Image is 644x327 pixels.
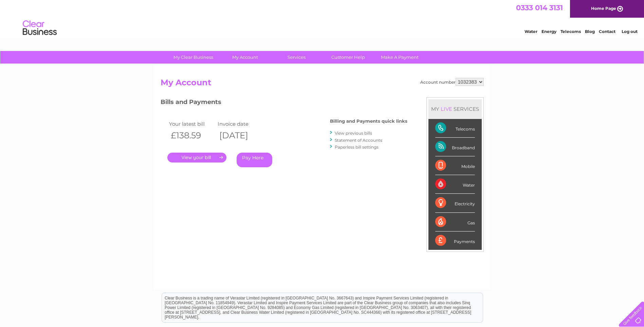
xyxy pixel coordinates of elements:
[320,51,376,64] a: Customer Help
[599,29,615,34] a: Contact
[216,128,265,142] th: [DATE]
[335,144,379,150] a: Paperless bill settings
[335,138,382,143] a: Statement of Accounts
[165,51,221,64] a: My Clear Business
[167,153,226,162] a: .
[560,29,581,34] a: Telecoms
[162,4,483,33] div: Clear Business is a trading name of Verastar Limited (registered in [GEOGRAPHIC_DATA] No. 3667643...
[435,194,475,212] div: Electricity
[161,97,407,109] h3: Bills and Payments
[622,29,638,34] a: Log out
[237,153,272,167] a: Pay Here
[435,119,475,138] div: Telecoms
[435,156,475,175] div: Mobile
[516,3,563,12] a: 0333 014 3131
[22,18,57,38] img: logo.png
[269,51,325,64] a: Services
[335,131,372,136] a: View previous bills
[161,78,484,91] h2: My Account
[167,119,216,128] td: Your latest bill
[435,213,475,231] div: Gas
[439,106,454,112] div: LIVE
[216,119,265,128] td: Invoice date
[372,51,428,64] a: Make A Payment
[420,78,484,86] div: Account number
[167,128,216,142] th: £138.59
[541,29,556,34] a: Energy
[435,175,475,194] div: Water
[428,99,482,119] div: MY SERVICES
[585,29,595,34] a: Blog
[435,138,475,156] div: Broadband
[330,119,407,124] h4: Billing and Payments quick links
[525,29,537,34] a: Water
[217,51,273,64] a: My Account
[435,231,475,250] div: Payments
